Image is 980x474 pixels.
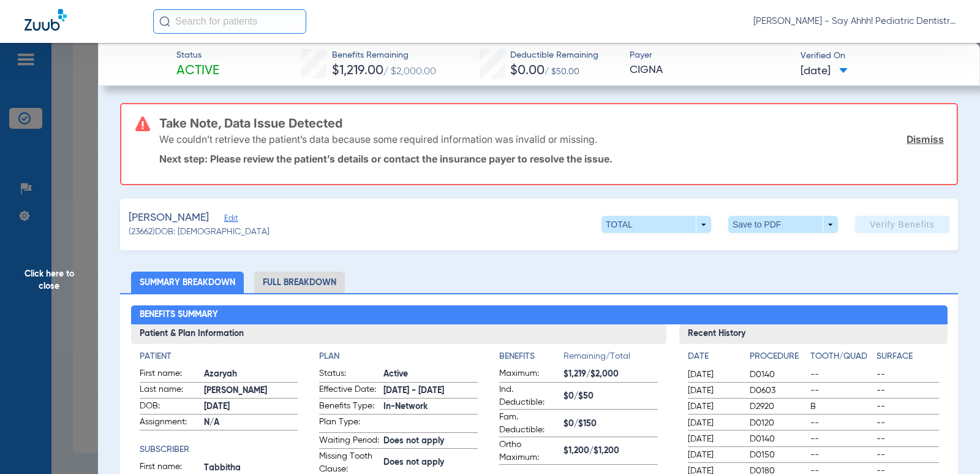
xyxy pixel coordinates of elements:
span: $1,219/$2,000 [563,368,658,381]
span: D0120 [750,417,805,429]
span: Remaining/Total [563,350,658,367]
span: $0/$150 [563,418,658,430]
span: -- [876,417,938,429]
span: Last name: [140,383,200,398]
h4: Subscriber [140,443,298,456]
img: error-icon [135,117,150,131]
span: (23662) DOB: [DEMOGRAPHIC_DATA] [129,226,269,239]
h3: Recent History [679,324,947,344]
span: [PERSON_NAME] [204,384,298,397]
h4: Surface [876,350,938,363]
span: -- [876,449,938,461]
span: Status [176,49,219,62]
span: -- [810,369,872,381]
span: -- [810,417,872,429]
img: Search Icon [159,16,170,27]
span: Ind. Deductible: [499,383,559,409]
span: -- [876,369,938,381]
h4: Procedure [750,350,805,363]
span: -- [876,384,938,397]
li: Summary Breakdown [131,272,244,293]
span: Plan Type: [319,416,379,432]
button: Save to PDF [728,216,838,233]
h4: Plan [319,350,478,363]
span: [DATE] [688,433,739,445]
span: D2920 [750,400,805,413]
span: -- [810,449,872,461]
span: -- [810,433,872,445]
span: [DATE] - [DATE] [383,384,478,397]
span: / $2,000.00 [383,67,436,77]
img: Zuub Logo [24,9,67,31]
span: / $50.00 [545,67,579,76]
input: Search for patients [153,9,306,34]
span: In-Network [383,400,478,413]
span: DOB: [140,400,200,415]
span: Deductible Remaining [510,49,598,62]
button: TOTAL [601,216,711,233]
h3: Patient & Plan Information [131,324,667,344]
span: [DATE] [204,400,298,413]
a: Dismiss [907,133,944,145]
span: $1,219.00 [332,64,383,77]
span: Maximum: [499,367,559,382]
span: [DATE] [688,449,739,461]
span: [PERSON_NAME] - Say Ahhh! Pediatric Dentistry [753,15,956,28]
span: Benefits Type: [319,400,379,415]
span: D0140 [750,369,805,381]
app-breakdown-title: Date [688,350,739,367]
span: Effective Date: [319,383,379,398]
span: Active [176,63,219,80]
app-breakdown-title: Surface [876,350,938,367]
span: Status: [319,367,379,382]
span: Ortho Maximum: [499,438,559,464]
h4: Date [688,350,739,363]
span: -- [876,433,938,445]
span: Fam. Deductible: [499,411,559,437]
span: B [810,400,872,413]
span: -- [810,384,872,397]
span: [PERSON_NAME] [129,210,209,226]
span: First name: [140,367,200,382]
span: [DATE] [688,369,739,381]
span: D0140 [750,433,805,445]
span: Waiting Period: [319,434,379,449]
p: Next step: Please review the patient’s details or contact the insurance payer to resolve the issue. [159,153,944,165]
span: [DATE] [688,400,739,413]
p: We couldn’t retrieve the patient’s data because some required information was invalid or missing. [159,133,597,145]
iframe: Chat Widget [919,415,980,474]
span: D0603 [750,384,805,397]
span: $1,200/$1,200 [563,445,658,457]
li: Full Breakdown [254,272,345,293]
span: [DATE] [688,384,739,397]
span: CIGNA [630,63,790,78]
span: Payer [630,49,790,62]
span: Azaryah [204,368,298,381]
span: Does not apply [383,456,478,469]
h2: Benefits Summary [131,305,948,325]
h4: Benefits [499,350,563,363]
span: $0.00 [510,64,545,77]
span: N/A [204,416,298,429]
span: Benefits Remaining [332,49,436,62]
span: Does not apply [383,435,478,448]
h3: Take Note, Data Issue Detected [159,117,944,129]
span: $0/$50 [563,390,658,403]
span: -- [876,400,938,413]
span: [DATE] [688,417,739,429]
app-breakdown-title: Tooth/Quad [810,350,872,367]
app-breakdown-title: Benefits [499,350,563,367]
h4: Tooth/Quad [810,350,872,363]
h4: Patient [140,350,298,363]
app-breakdown-title: Procedure [750,350,805,367]
span: Verified On [801,50,960,63]
span: D0150 [750,449,805,461]
span: [DATE] [801,64,848,79]
span: Assignment: [140,416,200,430]
span: Active [383,368,478,381]
span: Edit [224,214,235,226]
